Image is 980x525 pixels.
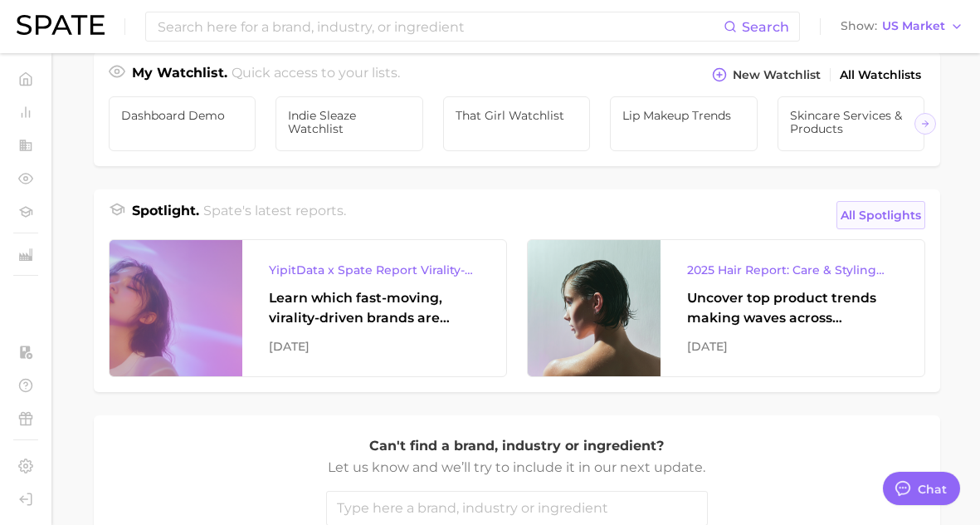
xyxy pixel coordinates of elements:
a: Log out. Currently logged in with e-mail addison@spate.nyc. [13,487,38,512]
div: [DATE] [269,336,480,356]
a: Indie Sleaze Watchlist [275,96,423,151]
button: Scroll Right [914,113,936,135]
h1: My Watchlist. [132,63,227,86]
span: Lip Makeup Trends [622,109,745,122]
h2: Quick access to your lists. [232,63,400,86]
a: YipitData x Spate Report Virality-Driven Brands Are Taking a Slice of the Beauty PieLearn which f... [109,239,507,377]
a: Dashboard Demo [109,96,256,151]
h1: Spotlight. [132,201,199,229]
span: Skincare Services & Products [790,109,913,135]
span: That Girl Watchlist [456,109,578,122]
p: Let us know and we’ll try to include it in our next update. [326,457,708,478]
span: New Watchlist [733,68,821,82]
a: 2025 Hair Report: Care & Styling ProductsUncover top product trends making waves across platforms... [527,239,925,377]
span: All Watchlists [840,68,921,82]
span: Show [841,22,877,31]
img: SPATE [17,15,105,35]
a: All Spotlights [836,201,925,229]
span: All Spotlights [841,205,921,225]
div: 2025 Hair Report: Care & Styling Products [687,260,898,280]
span: Search [742,19,789,35]
span: Indie Sleaze Watchlist [288,109,411,135]
span: Dashboard Demo [121,109,244,122]
div: Uncover top product trends making waves across platforms — along with key insights into benefits,... [687,288,898,328]
button: ShowUS Market [836,16,968,37]
button: New Watchlist [708,63,824,86]
div: YipitData x Spate Report Virality-Driven Brands Are Taking a Slice of the Beauty Pie [269,260,480,280]
a: That Girl Watchlist [443,96,591,151]
span: US Market [882,22,945,31]
a: Lip Makeup Trends [610,96,758,151]
a: Skincare Services & Products [778,96,925,151]
p: Can't find a brand, industry or ingredient? [326,435,708,457]
div: Learn which fast-moving, virality-driven brands are leading the pack, the risks of viral growth, ... [269,288,480,328]
input: Search here for a brand, industry, or ingredient [156,12,724,41]
a: All Watchlists [836,64,925,86]
h2: Spate's latest reports. [203,201,346,229]
div: [DATE] [687,336,898,356]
